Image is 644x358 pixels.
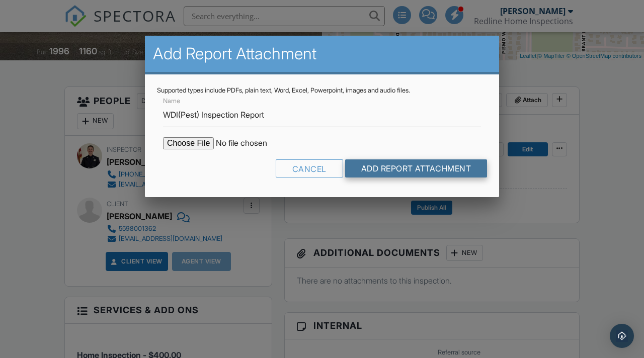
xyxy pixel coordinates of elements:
[157,86,487,95] div: Supported types include PDFs, plain text, Word, Excel, Powerpoint, images and audio files.
[345,159,488,177] input: Add Report Attachment
[153,44,491,64] h2: Add Report Attachment
[610,324,634,348] div: Open Intercom Messenger
[276,159,343,177] div: Cancel
[163,97,180,106] label: Name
